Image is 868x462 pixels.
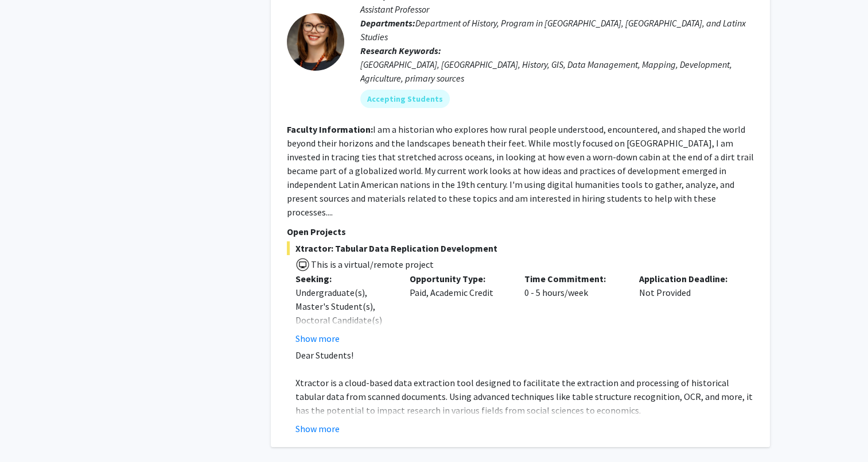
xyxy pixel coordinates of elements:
div: Not Provided [630,272,745,345]
button: Show more [295,422,340,436]
p: Open Projects [287,225,754,238]
b: Faculty Information: [287,124,373,135]
b: Research Keywords: [360,45,441,56]
span: Xtractor is a cloud-based data extraction tool designed to facilitate the extraction and processi... [295,377,753,416]
p: Seeking: [295,272,393,286]
span: Dear Students! [295,349,353,361]
p: Application Deadline: [639,272,737,286]
iframe: Chat [9,410,49,453]
b: Departments: [360,17,415,29]
p: Time Commitment: [524,272,622,286]
div: [GEOGRAPHIC_DATA], [GEOGRAPHIC_DATA], History, GIS, Data Management, Mapping, Development, Agricu... [360,57,754,85]
div: 0 - 5 hours/week [516,272,630,345]
mat-chip: Accepting Students [360,90,450,108]
span: This is a virtual/remote project [310,259,434,270]
div: Paid, Academic Credit [401,272,516,345]
fg-read-more: I am a historian who explores how rural people understood, encountered, and shaped the world beyo... [287,124,754,218]
button: Show more [295,332,340,345]
div: Undergraduate(s), Master's Student(s), Doctoral Candidate(s) (PhD, MD, DMD, PharmD, etc.) [295,286,393,355]
p: Opportunity Type: [410,272,507,286]
span: Xtractor: Tabular Data Replication Development [287,241,754,255]
p: Assistant Professor [360,2,754,16]
span: Department of History, Program in [GEOGRAPHIC_DATA], [GEOGRAPHIC_DATA], and Latinx Studies [360,17,746,43]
